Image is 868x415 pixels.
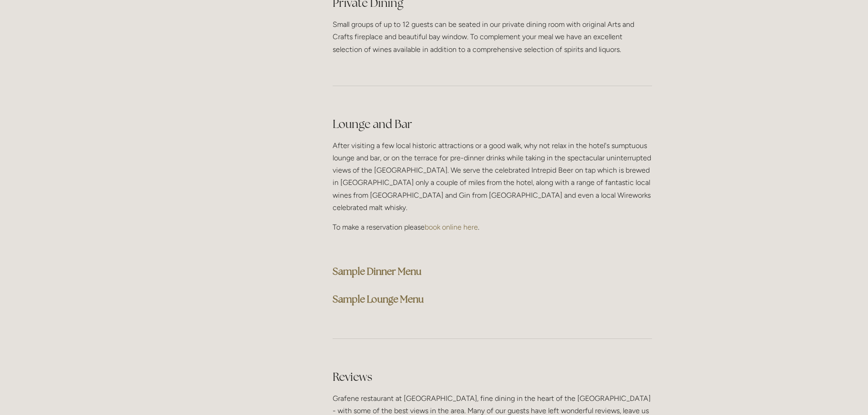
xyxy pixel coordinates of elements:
p: Small groups of up to 12 guests can be seated in our private dining room with original Arts and C... [333,18,652,56]
a: Sample Lounge Menu [333,293,424,305]
a: Sample Dinner Menu [333,265,421,277]
h2: Reviews [333,369,652,385]
p: After visiting a few local historic attractions or a good walk, why not relax in the hotel's sump... [333,139,652,214]
h2: Lounge and Bar [333,116,652,132]
p: To make a reservation please . [333,221,652,233]
a: book online here [425,223,478,231]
